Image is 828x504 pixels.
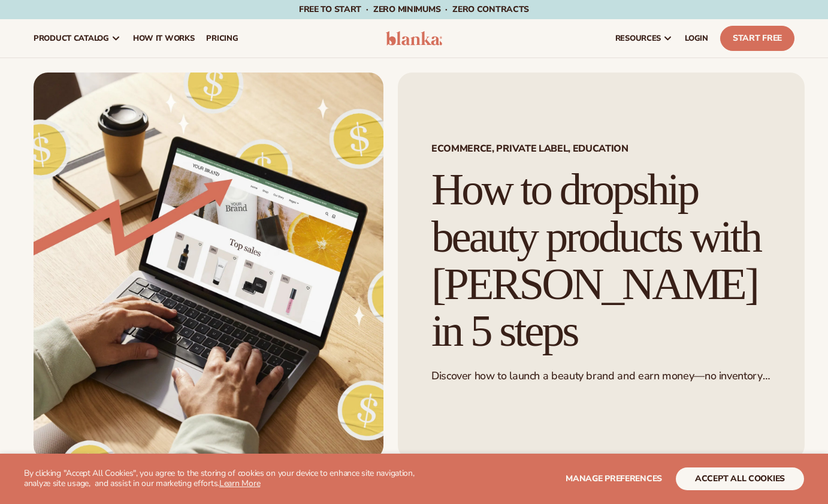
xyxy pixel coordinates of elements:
a: Start Free [720,26,794,51]
span: Manage preferences [566,473,662,484]
span: resources [615,34,661,43]
a: resources [609,19,679,58]
a: How It Works [127,19,201,58]
img: logo [386,31,442,46]
span: product catalog [34,34,109,43]
img: Growing money with ecommerce [34,73,383,460]
span: LOGIN [685,34,708,43]
h1: How to dropship beauty products with [PERSON_NAME] in 5 steps [431,166,771,355]
a: Learn More [219,478,260,489]
a: pricing [200,19,244,58]
button: accept all cookies [676,467,804,490]
a: LOGIN [679,19,714,58]
span: Free to start · ZERO minimums · ZERO contracts [299,4,529,15]
span: Ecommerce, Private Label, EDUCATION [431,144,771,153]
a: product catalog [28,19,127,58]
span: How It Works [133,34,195,43]
span: pricing [206,34,238,43]
button: Manage preferences [566,467,662,490]
p: Discover how to launch a beauty brand and earn money—no inventory needed. [431,369,771,383]
p: By clicking "Accept All Cookies", you agree to the storing of cookies on your device to enhance s... [24,469,418,489]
